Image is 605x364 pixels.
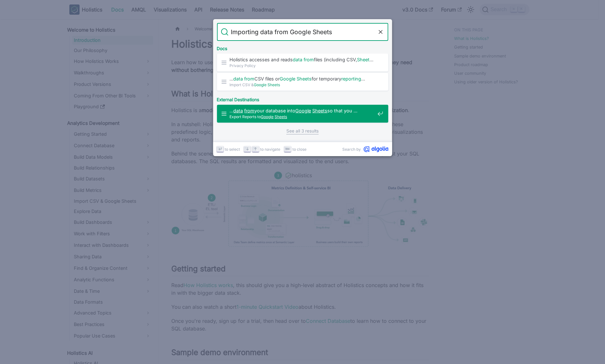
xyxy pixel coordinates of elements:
[343,146,388,152] a: Search byAlgolia
[218,147,222,151] svg: Enter key
[229,23,377,41] input: Search docs
[253,147,258,151] svg: Arrow up
[275,114,287,119] mark: Sheets
[230,57,375,63] span: Holistics accesses and reads files (including CSV, …
[230,76,375,82] span: … CSV files or for temporary …
[217,54,388,72] a: Holistics accesses and readsdata fromfiles (including CSV,Sheet…Privacy Policy
[216,41,390,54] div: Docs
[342,76,361,81] mark: reporting
[244,108,255,113] mark: from
[293,146,307,152] span: to close
[234,108,243,113] mark: data
[357,57,370,62] mark: Sheet
[261,114,274,119] mark: Google
[260,146,281,152] span: to navigate
[364,146,388,152] svg: Algolia
[230,82,375,88] span: Import CSV &
[286,128,319,134] a: See all 3 results
[268,82,280,87] mark: Sheets
[225,146,240,152] span: to select
[343,146,361,152] span: Search by
[217,73,388,91] a: …data fromCSV files orGoogle Sheetsfor temporaryreporting…Import CSV &Google Sheets
[230,108,375,114] span: … your database into so that you …
[254,82,267,87] mark: Google
[230,114,375,120] span: Export Reports to
[216,92,390,105] div: External Destinations
[313,108,328,113] mark: Sheets
[377,28,384,36] button: Clear the query
[293,57,303,62] mark: data
[217,105,388,123] a: …data fromyour database intoGoogle Sheetsso that you …Export Reports toGoogle Sheets
[285,147,290,151] svg: Escape key
[304,57,314,62] mark: from
[297,76,312,81] mark: Sheets
[244,76,255,81] mark: from
[230,63,375,69] span: Privacy Policy
[245,147,250,151] svg: Arrow down
[280,76,296,81] mark: Google
[234,76,243,81] mark: data
[296,108,311,113] mark: Google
